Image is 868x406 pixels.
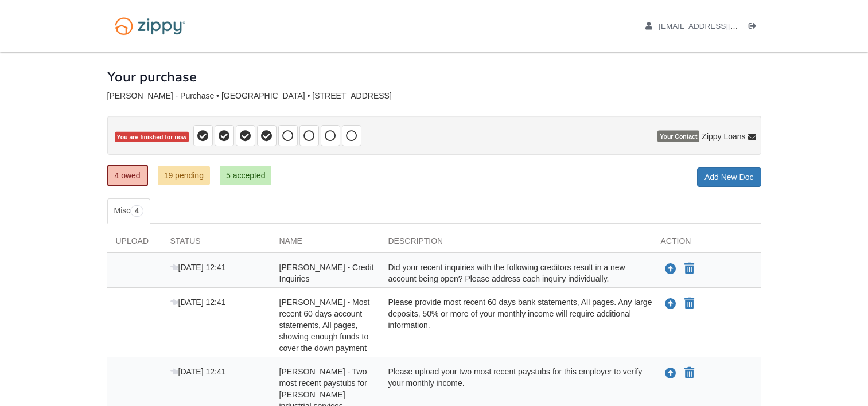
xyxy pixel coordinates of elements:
[697,167,761,187] a: Add New Doc
[271,235,380,252] div: Name
[657,131,699,142] span: Your Contact
[380,235,652,252] div: Description
[107,235,162,252] div: Upload
[652,235,761,252] div: Action
[107,198,150,224] a: Misc
[107,91,761,101] div: [PERSON_NAME] - Purchase • [GEOGRAPHIC_DATA] • [STREET_ADDRESS]
[107,11,193,41] img: Logo
[664,261,678,276] button: Upload brandon leahy - Credit Inquiries
[702,131,745,142] span: Zippy Loans
[170,367,226,376] span: [DATE] 12:41
[683,262,695,276] button: Declare brandon leahy - Credit Inquiries not applicable
[664,296,678,311] button: Upload brandon leahy - Most recent 60 days account statements, All pages, showing enough funds to...
[162,235,271,252] div: Status
[683,297,695,311] button: Declare brandon leahy - Most recent 60 days account statements, All pages, showing enough funds t...
[279,263,374,283] span: [PERSON_NAME] - Credit Inquiries
[158,166,210,185] a: 19 pending
[683,366,695,380] button: Declare brandon leahy - Two most recent paystubs for sandling industrial services not applicable
[130,205,143,217] span: 4
[659,22,790,30] span: brandonleahy69@yahoo.com
[645,22,791,33] a: edit profile
[220,166,272,185] a: 5 accepted
[115,132,189,143] span: You are finished for now
[107,69,197,84] h1: Your purchase
[380,261,652,284] div: Did your recent inquiries with the following creditors result in a new account being open? Please...
[170,298,226,307] span: [DATE] 12:41
[664,366,678,381] button: Upload brandon leahy - Two most recent paystubs for sandling industrial services
[279,298,370,353] span: [PERSON_NAME] - Most recent 60 days account statements, All pages, showing enough funds to cover ...
[170,263,226,272] span: [DATE] 12:41
[107,165,148,186] a: 4 owed
[749,22,761,33] a: Log out
[380,296,652,354] div: Please provide most recent 60 days bank statements, All pages. Any large deposits, 50% or more of...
